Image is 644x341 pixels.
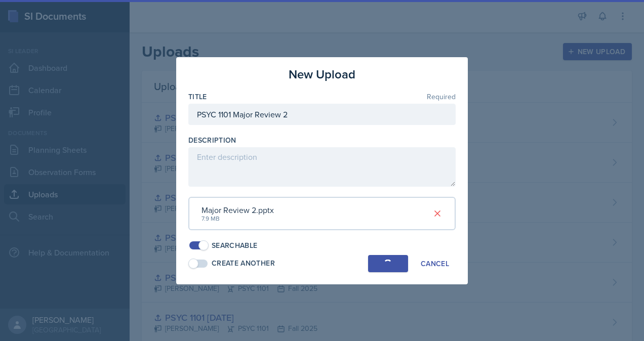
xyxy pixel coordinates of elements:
[188,92,207,102] label: Title
[188,104,456,125] input: Enter title
[202,214,274,223] div: 7.9 MB
[427,93,456,100] span: Required
[188,135,236,145] label: Description
[289,65,355,83] h3: New Upload
[202,204,274,216] div: Major Review 2.pptx
[414,255,456,272] button: Cancel
[421,260,449,268] div: Cancel
[212,258,275,269] div: Create Another
[212,240,258,251] div: Searchable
